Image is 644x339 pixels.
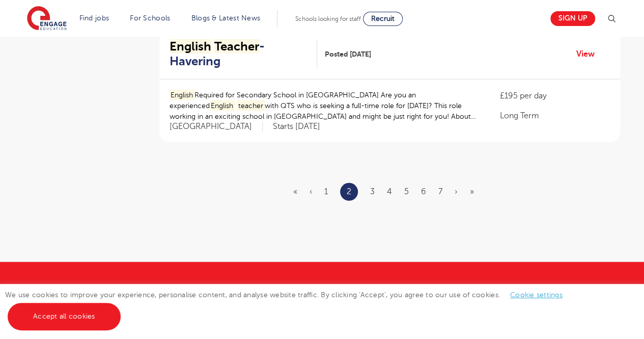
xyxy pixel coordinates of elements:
span: [GEOGRAPHIC_DATA] [170,121,263,132]
a: Recruit [363,12,403,26]
a: Blogs & Latest News [191,14,261,22]
a: View [576,47,602,61]
a: First [293,187,297,196]
span: Schools looking for staff [295,15,361,22]
a: 6 [421,187,426,196]
a: Next [455,187,458,196]
a: English Teacher- Havering [170,39,318,69]
mark: English [210,100,235,111]
mark: Teacher [214,39,259,54]
a: Accept all cookies [8,303,121,330]
a: Find jobs [79,14,109,22]
a: 7 [438,187,442,196]
a: Previous [310,187,312,196]
a: 2 [347,185,351,198]
a: 1 [324,187,328,196]
p: £195 per day [499,90,609,102]
a: Sign up [550,11,595,26]
a: 5 [404,187,409,196]
span: Recruit [371,15,395,22]
a: Last [470,187,474,196]
mark: English [170,39,211,54]
p: Long Term [499,110,609,122]
mark: teacher [237,100,265,111]
a: For Schools [130,14,170,22]
span: Posted [DATE] [325,49,371,60]
p: Required for Secondary School in [GEOGRAPHIC_DATA] Are you an experienced with QTS who is seeking... [170,90,480,122]
a: 3 [370,187,375,196]
a: Cookie settings [510,291,563,299]
h2: - Havering [170,39,310,69]
span: We use cookies to improve your experience, personalise content, and analyse website traffic. By c... [5,291,573,320]
a: 4 [387,187,392,196]
mark: English [170,90,195,100]
img: Engage Education [27,6,67,32]
p: Starts [DATE] [273,121,320,132]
